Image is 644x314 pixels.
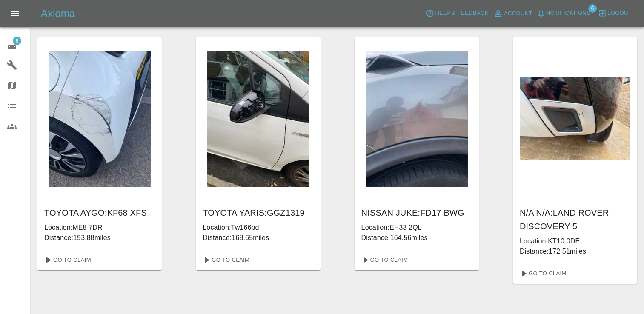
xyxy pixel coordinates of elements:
a: Go To Claim [41,253,93,267]
a: Account [491,7,535,20]
p: Distance: 172.51 miles [520,246,630,257]
span: Help & Feedback [435,9,488,18]
p: Location: EH33 2QL [361,223,472,233]
p: Location: ME8 7DR [44,223,155,233]
p: Location: KT10 0DE [520,236,630,246]
a: Go To Claim [199,253,252,267]
span: Notifications [546,9,590,18]
p: Location: Tw166pd [203,223,313,233]
h6: NISSAN JUKE : FD17 BWG [361,206,472,220]
a: Go To Claim [516,267,569,280]
h6: TOYOTA AYGO : KF68 XFS [44,206,155,220]
h6: N/A N/A : LAND ROVER DISCOVERY 5 [520,206,630,233]
a: Go To Claim [358,253,410,267]
span: Account [504,9,532,19]
h5: Axioma [41,7,75,20]
span: 6 [13,37,21,45]
button: Help & Feedback [424,7,490,20]
span: Logout [607,9,632,18]
h6: TOYOTA YARIS : GGZ1319 [203,206,313,220]
button: Logout [596,7,634,20]
p: Distance: 193.88 miles [44,233,155,243]
button: Notifications [535,7,592,20]
button: Open drawer [5,3,26,24]
p: Distance: 164.56 miles [361,233,472,243]
p: Distance: 168.65 miles [203,233,313,243]
span: 6 [588,4,597,13]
